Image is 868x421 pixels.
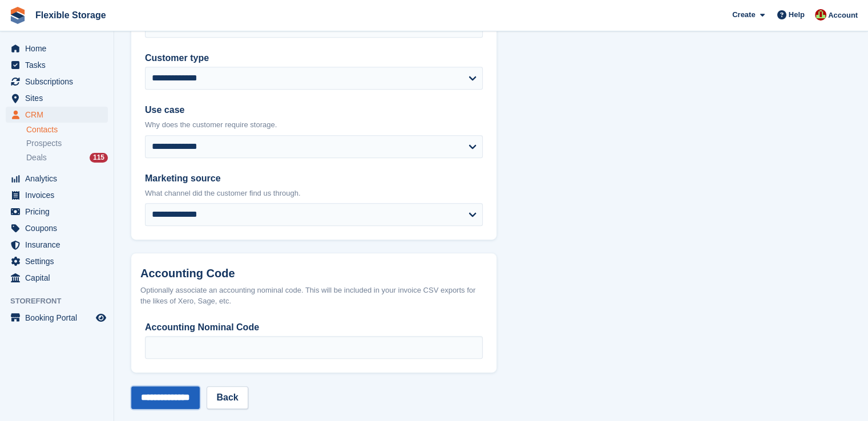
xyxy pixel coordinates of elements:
[828,10,858,21] span: Account
[26,124,108,135] a: Contacts
[25,171,94,187] span: Analytics
[25,237,94,253] span: Insurance
[6,90,108,106] a: menu
[31,6,111,25] a: Flexible Storage
[25,310,94,326] span: Booking Portal
[140,267,487,280] h2: Accounting Code
[26,152,108,164] a: Deals 115
[25,74,94,90] span: Subscriptions
[789,9,805,21] span: Help
[732,9,755,21] span: Create
[140,285,487,307] div: Optionally associate an accounting nominal code. This will be included in your invoice CSV export...
[6,171,108,187] a: menu
[145,321,483,334] label: Accounting Nominal Code
[6,237,108,253] a: menu
[90,153,108,163] div: 115
[25,187,94,203] span: Invoices
[145,188,483,199] p: What channel did the customer find us through.
[25,220,94,236] span: Coupons
[6,57,108,73] a: menu
[6,220,108,236] a: menu
[6,107,108,123] a: menu
[6,74,108,90] a: menu
[145,172,483,185] label: Marketing source
[207,386,248,409] a: Back
[25,57,94,73] span: Tasks
[6,253,108,269] a: menu
[26,138,62,149] span: Prospects
[25,253,94,269] span: Settings
[26,137,108,149] a: Prospects
[25,107,94,123] span: CRM
[25,204,94,220] span: Pricing
[6,187,108,203] a: menu
[26,152,47,163] span: Deals
[25,90,94,106] span: Sites
[10,295,114,307] span: Storefront
[6,310,108,326] a: menu
[145,103,483,117] label: Use case
[94,311,108,325] a: Preview store
[145,51,483,65] label: Customer type
[9,7,26,24] img: stora-icon-8386f47178a22dfd0bd8f6a31ec36ba5ce8667c1dd55bd0f319d3a0aa187defe.svg
[6,204,108,220] a: menu
[25,41,94,56] span: Home
[25,270,94,286] span: Capital
[145,119,483,131] p: Why does the customer require storage.
[6,41,108,56] a: menu
[815,9,826,21] img: David Jones
[6,270,108,286] a: menu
